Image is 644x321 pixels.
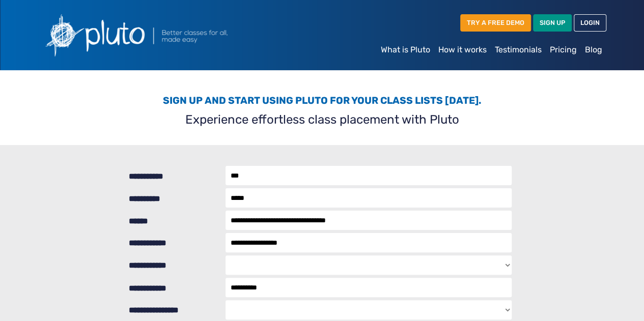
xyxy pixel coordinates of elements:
p: Experience effortless class placement with Pluto [44,110,600,129]
img: Pluto logo with the text Better classes for all, made easy [38,8,283,62]
a: How it works [434,40,491,60]
a: Testimonials [491,40,546,60]
a: What is Pluto [377,40,434,60]
a: LOGIN [574,14,606,31]
a: Pricing [546,40,581,60]
a: TRY A FREE DEMO [460,14,531,31]
a: SIGN UP [533,14,572,31]
a: Blog [581,40,606,60]
h3: Sign up and start using Pluto for your class lists [DATE]. [44,95,600,106]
